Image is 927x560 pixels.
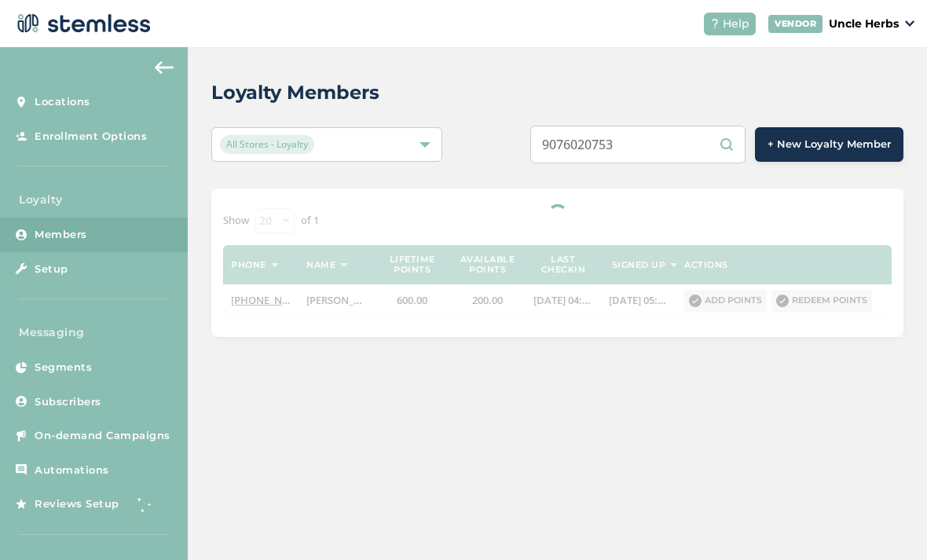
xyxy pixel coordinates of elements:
span: Reviews Setup [35,496,119,512]
div: VENDOR [768,15,823,33]
span: Segments [35,360,92,375]
span: Automations [35,463,109,478]
input: Search [530,126,746,163]
span: Members [35,227,87,243]
span: Help [723,16,749,32]
span: All Stores - Loyalty [220,135,314,154]
img: icon-arrow-back-accent-c549486e.svg [155,61,174,74]
h2: Loyalty Members [211,79,379,107]
span: On-demand Campaigns [35,428,170,444]
iframe: Chat Widget [848,485,927,560]
p: Uncle Herbs [829,16,899,32]
span: Enrollment Options [35,129,147,145]
img: logo-dark-0685b13c.svg [13,8,151,39]
span: + New Loyalty Member [768,137,891,152]
span: Subscribers [35,394,101,410]
img: icon_down-arrow-small-66adaf34.svg [905,20,914,27]
img: icon-help-white-03924b79.svg [710,19,720,28]
button: + New Loyalty Member [755,127,903,162]
span: Setup [35,262,68,277]
img: glitter-stars-b7820f95.gif [131,489,163,520]
span: Locations [35,94,90,110]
